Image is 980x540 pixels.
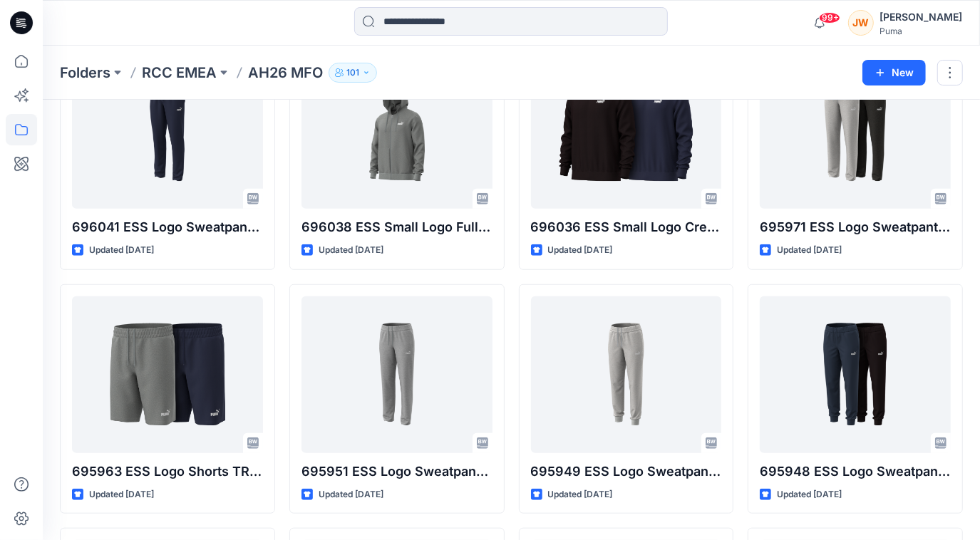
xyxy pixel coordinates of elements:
p: Updated [DATE] [89,487,154,502]
p: 695963 ESS Logo Shorts TR 10” [72,462,263,482]
a: 696036 ESS Small Logo Crew TR [531,52,722,209]
p: Updated [DATE] [89,243,154,258]
p: Updated [DATE] [319,487,383,502]
p: Updated [DATE] [548,243,613,258]
div: [PERSON_NAME] [880,9,962,26]
p: Updated [DATE] [777,487,842,502]
p: 695948 ESS Logo Sweatpants FL cl [760,462,951,482]
span: 99+ [819,12,840,24]
a: 695963 ESS Logo Shorts TR 10” [72,296,263,453]
p: 101 [346,65,359,81]
p: 695949 ESS Logo Sweatpants TR cl [531,462,722,482]
div: Puma [880,26,962,36]
a: 696038 ESS Small Logo Full-Zip TR [301,52,492,209]
p: 695971 ESS Logo Sweatpants TR op [760,217,951,237]
a: 695948 ESS Logo Sweatpants FL cl [760,296,951,453]
p: 696036 ESS Small Logo Crew TR [531,217,722,237]
button: 101 [329,63,377,83]
a: 696041 ESS Logo Sweatpants TR op [72,52,263,209]
p: 695951 ESS Logo Sweatpants FL op [301,462,492,482]
p: Updated [DATE] [777,243,842,258]
a: 695949 ESS Logo Sweatpants TR cl [531,296,722,453]
a: 695971 ESS Logo Sweatpants TR op [760,52,951,209]
a: 695951 ESS Logo Sweatpants FL op [301,296,492,453]
p: 696041 ESS Logo Sweatpants TR op [72,217,263,237]
p: AH26 MFO [248,63,323,83]
p: 696038 ESS Small Logo Full-Zip TR [301,217,492,237]
button: New [862,60,926,85]
p: Updated [DATE] [548,487,613,502]
p: Updated [DATE] [319,243,383,258]
a: RCC EMEA [142,63,217,83]
div: JW [848,10,874,36]
a: Folders [60,63,110,83]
